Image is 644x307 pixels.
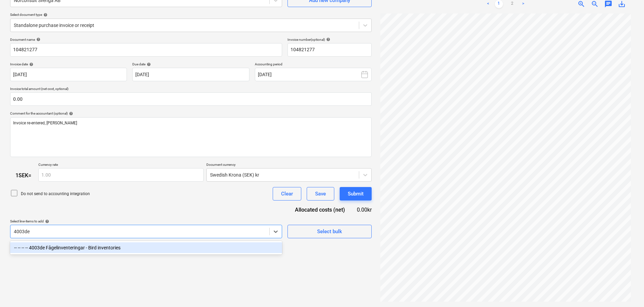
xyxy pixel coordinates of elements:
[325,37,330,41] span: help
[10,12,372,17] div: Select document type
[10,242,282,253] div: -- -- -- -- 4003de Fågelinventeringar - Bird inventories
[10,37,282,42] div: Document name
[206,162,372,168] p: Document currency
[317,227,342,236] div: Select bulk
[10,87,372,92] p: Invoice total amount (net cost, optional)
[42,13,47,17] span: help
[68,112,73,116] span: help
[10,219,282,223] div: Select line-items to add
[287,43,372,57] input: Invoice number
[21,191,90,197] p: Do not send to accounting integration
[10,62,127,66] div: Invoice date
[281,189,293,198] div: Clear
[273,187,301,201] button: Clear
[315,189,326,198] div: Save
[35,37,40,41] span: help
[10,43,282,57] input: Document name
[284,206,356,214] div: Allocated costs (net)
[132,68,249,81] input: Due date not specified
[28,62,33,66] span: help
[287,225,372,238] button: Select bulk
[132,62,249,66] div: Due date
[287,37,372,42] div: Invoice number (optional)
[356,206,372,214] div: 0.00kr
[10,68,127,81] input: Invoice date not specified
[10,172,38,179] div: 1 SEK =
[307,187,334,201] button: Save
[255,68,372,81] button: [DATE]
[255,62,372,68] p: Accounting period
[10,111,372,116] div: Comment for the accountant (optional)
[10,92,372,106] input: Invoice total amount (net cost, optional)
[38,162,204,168] p: Currency rate
[610,275,644,307] iframe: Chat Widget
[13,121,77,125] span: Invoice re-entered, [PERSON_NAME]
[348,189,364,198] div: Submit
[145,62,151,66] span: help
[44,219,49,223] span: help
[340,187,372,201] button: Submit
